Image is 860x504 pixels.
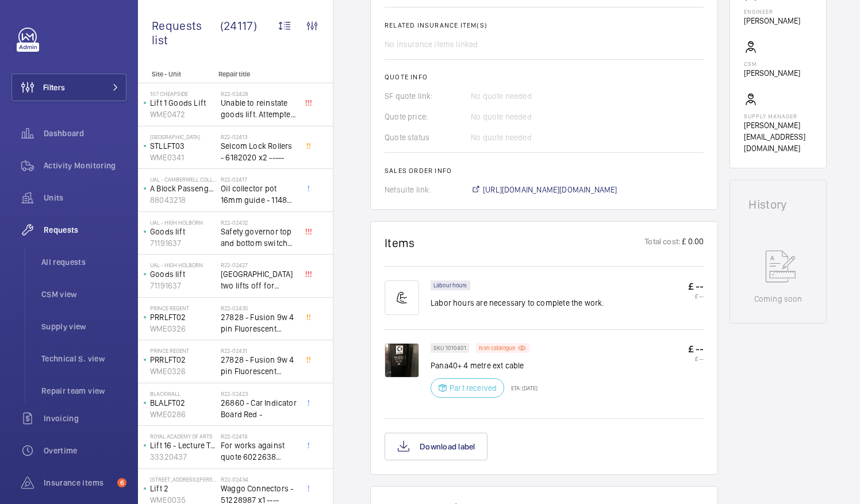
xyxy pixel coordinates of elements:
[754,293,803,305] p: Coming soon
[150,194,216,206] p: 88043218
[150,133,216,140] p: [GEOGRAPHIC_DATA]
[150,366,216,377] p: WME0326
[221,183,297,206] span: Oil collector pot 16mm guide - 11482 x2
[150,433,216,440] p: royal academy of arts
[150,268,216,280] p: Goods lift
[221,219,297,226] h2: R22-02432
[644,236,681,250] p: Total cost:
[744,15,800,26] p: [PERSON_NAME]
[385,280,419,315] img: muscle-sm.svg
[44,224,126,236] span: Requests
[221,305,297,311] h2: R22-02435
[150,97,216,109] p: Lift 1 Goods Lift
[385,73,704,81] h2: Quote info
[150,226,216,237] p: Goods lift
[483,184,617,195] span: [URL][DOMAIN_NAME][DOMAIN_NAME]
[221,97,297,120] span: Unable to reinstate goods lift. Attempted to swap control boards with PL2, no difference. Technic...
[744,8,800,15] p: Engineer
[221,226,297,249] span: Safety governor top and bottom switches not working from an immediate defect. Lift passenger lift...
[688,343,704,355] p: £ --
[744,67,800,79] p: [PERSON_NAME]
[150,140,216,152] p: STLLFT03
[41,385,126,397] span: Repair team view
[744,60,800,67] p: CSM
[44,445,126,456] span: Overtime
[150,176,216,183] p: UAL - Camberwell College of Arts
[150,311,216,323] p: PRRLFT02
[433,283,467,287] p: Labour hours
[385,167,704,175] h2: Sales order info
[221,347,297,354] h2: R22-02431
[431,360,537,371] p: Pana40+ 4 metre ext cable
[221,397,297,420] span: 26860 - Car Indicator Board Red -
[433,346,466,350] p: SKU 1010401
[152,18,220,47] span: Requests list
[221,268,297,291] span: [GEOGRAPHIC_DATA] two lifts off for safety governor rope switches at top and bottom. Immediate de...
[504,384,537,391] p: ETA: [DATE]
[150,219,216,226] p: UAL - High Holborn
[44,413,126,424] span: Invoicing
[150,152,216,163] p: WME0341
[150,451,216,463] p: 33320437
[681,236,704,250] p: £ 0.00
[385,343,419,378] img: -sEvcp7nrNgkSYohD5HteSvnN_sMXHXagQ-ftTdsc-XYKGSl.png
[385,236,415,250] h1: Items
[221,433,297,440] h2: R22-02419
[117,478,126,487] span: 6
[150,440,216,451] p: Lift 16 - Lecture Theater Disabled Lift ([PERSON_NAME]) ([GEOGRAPHIC_DATA] )
[11,74,126,101] button: Filters
[221,90,297,97] h2: R22-02428
[385,433,487,460] button: Download label
[44,192,126,203] span: Units
[150,397,216,409] p: BLALFT02
[150,354,216,366] p: PRRLFT02
[150,237,216,249] p: 71191637
[479,346,515,350] p: Non catalogue
[221,261,297,268] h2: R22-02427
[150,109,216,120] p: WME0472
[138,70,214,78] p: Site - Unit
[221,140,297,163] span: Selcom Lock Rollers - 6182020 x2 -----
[41,353,126,364] span: Technical S. view
[744,113,812,120] p: Supply manager
[748,199,808,210] h1: History
[450,382,497,394] p: Part received
[221,476,297,483] h2: R22-02434
[150,409,216,420] p: WME0286
[150,390,216,397] p: Blackwall
[44,160,126,171] span: Activity Monitoring
[150,323,216,334] p: WME0326
[150,183,216,194] p: A Block Passenger Lift 2 (B) L/H
[431,297,604,309] p: Labor hours are necessary to complete the work.
[150,261,216,268] p: UAL - High Holborn
[221,176,297,183] h2: R22-02417
[744,120,812,154] p: [PERSON_NAME][EMAIL_ADDRESS][DOMAIN_NAME]
[150,476,216,483] p: [STREET_ADDRESS][PERSON_NAME]
[41,288,126,300] span: CSM view
[150,280,216,291] p: 71191637
[221,311,297,334] span: 27828 - Fusion 9w 4 pin Fluorescent Lamp / Bulb - Used on Prince regent lift No2 car top test con...
[385,21,704,29] h2: Related insurance item(s)
[221,390,297,397] h2: R22-02423
[218,70,294,78] p: Repair title
[688,280,704,293] p: £ --
[221,440,297,463] span: For works against quote 6022638 @£2197.00
[150,347,216,354] p: Prince Regent
[150,90,216,97] p: 107 Cheapside
[150,305,216,311] p: Prince Regent
[471,184,617,195] a: [URL][DOMAIN_NAME][DOMAIN_NAME]
[688,355,704,362] p: £ --
[221,354,297,377] span: 27828 - Fusion 9w 4 pin Fluorescent Lamp / Bulb - Used on Prince regent lift No2 car top test con...
[221,133,297,140] h2: R22-02413
[150,483,216,494] p: Lift 2
[43,82,65,93] span: Filters
[41,321,126,332] span: Supply view
[44,128,126,139] span: Dashboard
[44,477,113,488] span: Insurance items
[41,256,126,268] span: All requests
[688,293,704,299] p: £ --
